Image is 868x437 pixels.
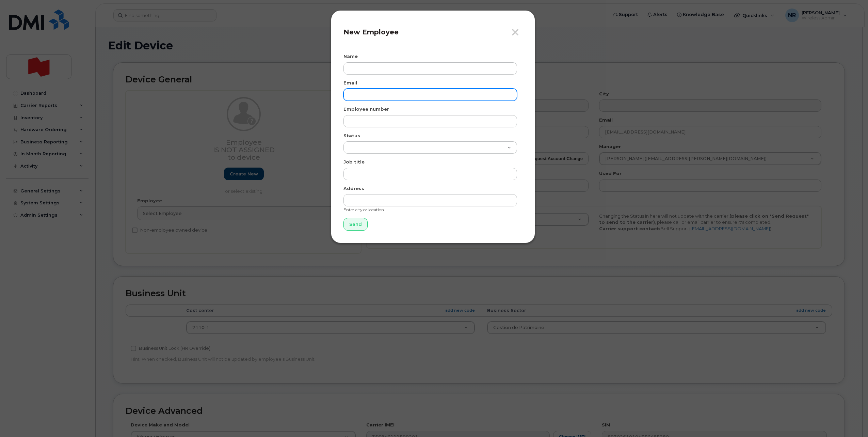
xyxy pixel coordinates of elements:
label: Employee number [343,106,389,112]
label: Name [343,53,358,60]
label: Address [343,185,364,192]
input: Send [343,218,368,231]
label: Email [343,80,357,86]
h4: New Employee [343,28,523,36]
label: Job title [343,159,365,165]
label: Status [343,132,360,139]
small: Enter city or location [343,207,384,212]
